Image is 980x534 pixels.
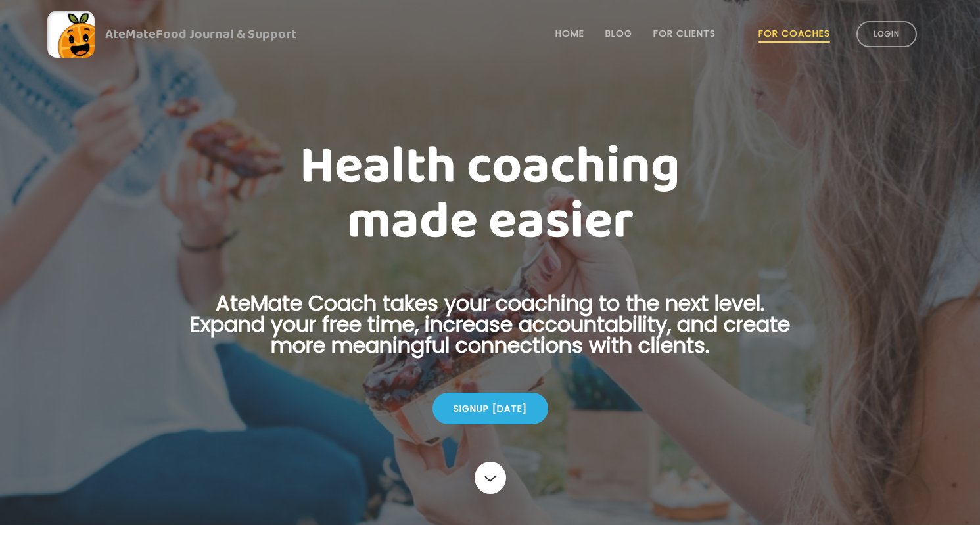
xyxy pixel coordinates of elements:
p: AteMate Coach takes your coaching to the next level. Expand your free time, increase accountabili... [170,293,811,372]
div: AteMate [95,24,296,45]
h1: Health coaching made easier [170,139,811,250]
a: For Clients [653,28,716,39]
span: Food Journal & Support [156,24,296,45]
div: Signup [DATE] [432,393,548,424]
a: For Coaches [758,28,830,39]
a: Blog [605,28,632,39]
a: Login [856,21,917,47]
a: Home [555,28,584,39]
a: AteMateFood Journal & Support [47,11,933,58]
